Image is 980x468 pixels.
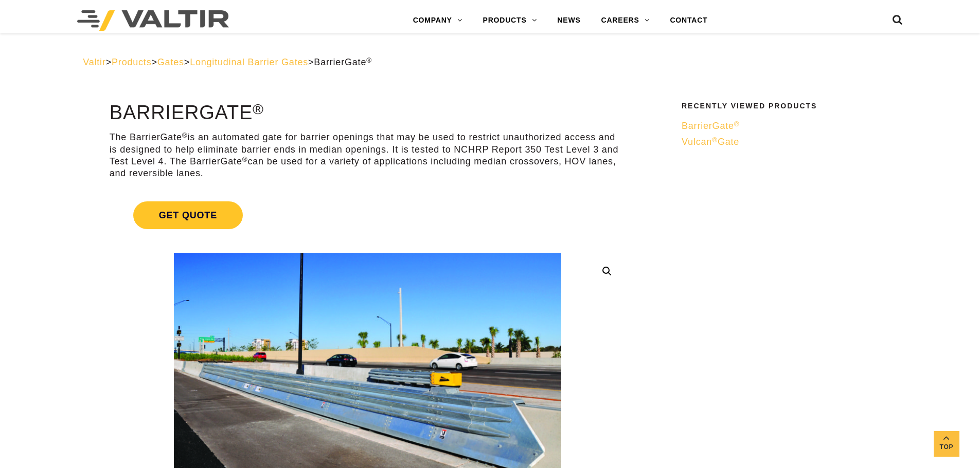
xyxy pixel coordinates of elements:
[110,132,626,180] p: The BarrierGate is an automated gate for barrier openings that may be used to restrict unauthoriz...
[182,132,188,139] sup: ®
[682,136,890,148] a: Vulcan®Gate
[253,101,264,117] sup: ®
[660,10,718,31] a: CONTACT
[242,156,248,163] sup: ®
[547,10,591,31] a: NEWS
[682,121,740,131] span: BarrierGate
[734,120,740,128] sup: ®
[366,57,372,64] sup: ®
[112,57,151,67] a: Products
[473,10,547,31] a: PRODUCTS
[934,431,959,457] a: Top
[77,10,229,31] img: Valtir
[157,57,184,67] a: Gates
[314,57,372,67] span: BarrierGate
[934,441,959,453] span: Top
[682,102,890,110] h2: Recently Viewed Products
[712,136,718,144] sup: ®
[591,10,660,31] a: CAREERS
[110,189,626,241] a: Get Quote
[83,57,105,67] a: Valtir
[682,120,890,132] a: BarrierGate®
[190,57,308,67] a: Longitudinal Barrier Gates
[403,10,473,31] a: COMPANY
[133,201,243,229] span: Get Quote
[110,102,626,124] h1: BarrierGate
[83,57,897,68] div: > > > >
[682,137,739,147] span: Vulcan Gate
